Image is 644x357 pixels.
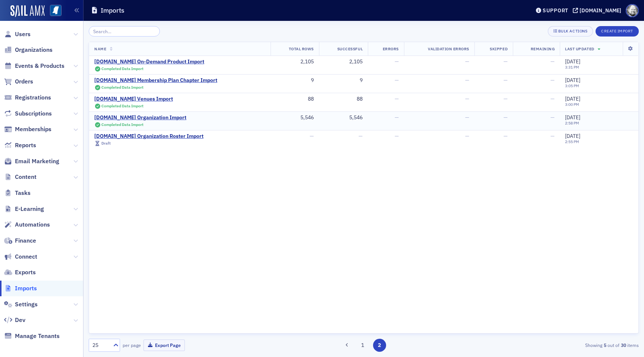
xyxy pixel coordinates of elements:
[15,157,59,165] span: Email Marketing
[4,237,36,245] a: Finance
[565,46,594,51] span: Last Updated
[503,95,508,102] span: —
[543,7,568,14] div: Support
[15,94,51,102] span: Registrations
[4,189,31,197] a: Tasks
[4,253,37,261] a: Connect
[565,77,580,83] span: [DATE]
[4,125,51,133] a: Memberships
[565,95,580,102] span: [DATE]
[15,316,25,324] span: Dev
[550,59,555,65] span: —
[276,77,314,84] div: 9
[15,332,60,340] span: Manage Tenants
[573,8,624,13] button: [DOMAIN_NAME]
[15,300,38,309] span: Settings
[15,141,36,149] span: Reports
[565,133,580,139] span: [DATE]
[428,46,469,51] span: Validation Errors
[94,96,173,102] a: [DOMAIN_NAME] Venues Import
[4,78,33,86] a: Orders
[89,26,160,37] input: Search…
[626,4,639,17] span: Profile
[101,122,143,127] span: Completed Data Import
[10,5,45,17] img: SailAMX
[15,78,33,86] span: Orders
[461,342,639,348] div: Showing out of items
[373,339,386,352] button: 2
[4,268,36,277] a: Exports
[4,157,59,165] a: Email Marketing
[4,141,36,149] a: Reports
[395,114,399,121] span: —
[276,59,314,65] div: 2,105
[558,29,587,33] div: Bulk Actions
[4,221,50,229] a: Automations
[565,114,580,121] span: [DATE]
[94,59,204,65] a: [DOMAIN_NAME] On-Demand Product Import
[359,133,363,139] span: —
[143,339,185,351] button: Export Page
[4,30,31,38] a: Users
[4,94,51,102] a: Registrations
[565,102,579,107] time: 3:00 PM
[550,96,555,102] span: —
[324,96,363,102] div: 88
[465,58,469,65] span: —
[15,253,37,261] span: Connect
[503,58,508,65] span: —
[490,46,508,51] span: Skipped
[15,173,37,181] span: Content
[50,5,61,16] img: SailAMX
[395,133,399,139] span: —
[45,5,61,18] a: View Homepage
[465,133,469,139] span: —
[15,62,64,70] span: Events & Products
[101,140,111,146] span: Draft
[101,6,124,15] h1: Imports
[337,46,363,51] span: Successful
[276,96,314,102] div: 88
[101,66,143,71] span: Completed Data Import
[123,342,141,348] label: per page
[565,83,579,88] time: 3:05 PM
[94,133,203,140] a: [DOMAIN_NAME] Organization Roster Import
[503,114,508,121] span: —
[602,342,607,348] strong: 5
[395,95,399,102] span: —
[15,205,44,213] span: E-Learning
[324,114,363,121] div: 5,546
[565,64,579,70] time: 3:31 PM
[15,237,36,245] span: Finance
[4,62,64,70] a: Events & Products
[15,284,37,293] span: Imports
[531,46,555,51] span: Remaining
[4,110,52,118] a: Subscriptions
[15,268,36,277] span: Exports
[94,114,186,121] div: [DOMAIN_NAME] Organization Import
[15,221,50,229] span: Automations
[356,339,369,352] button: 1
[15,30,31,38] span: Users
[276,114,314,121] div: 5,546
[580,7,621,14] div: [DOMAIN_NAME]
[324,59,363,65] div: 2,105
[550,114,555,121] span: —
[15,46,53,54] span: Organizations
[289,46,314,51] span: Total Rows
[550,133,555,140] span: —
[92,341,109,349] div: 25
[619,342,627,348] strong: 30
[550,77,555,84] span: —
[596,27,639,34] a: Create Import
[565,120,579,126] time: 2:58 PM
[101,85,143,90] span: Completed Data Import
[101,103,143,108] span: Completed Data Import
[94,77,217,84] a: [DOMAIN_NAME] Membership Plan Chapter Import
[596,26,639,37] button: Create Import
[395,58,399,65] span: —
